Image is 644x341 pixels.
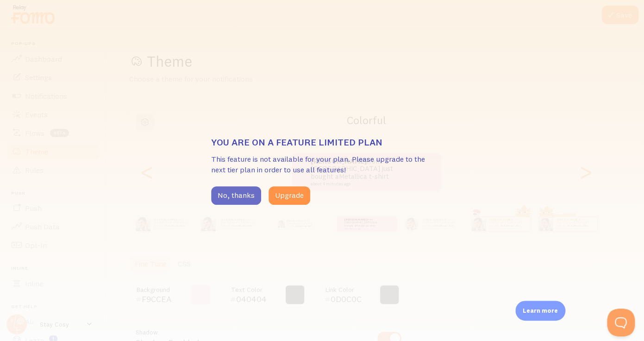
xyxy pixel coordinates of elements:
div: Learn more [515,301,565,321]
button: No, thanks [211,186,261,205]
p: Learn more [523,306,558,315]
button: Upgrade [269,186,310,205]
iframe: Help Scout Beacon - Open [607,309,635,336]
h3: You are on a feature limited plan [211,136,433,148]
p: This feature is not available for your plan. Please upgrade to the next tier plan in order to use... [211,154,433,175]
